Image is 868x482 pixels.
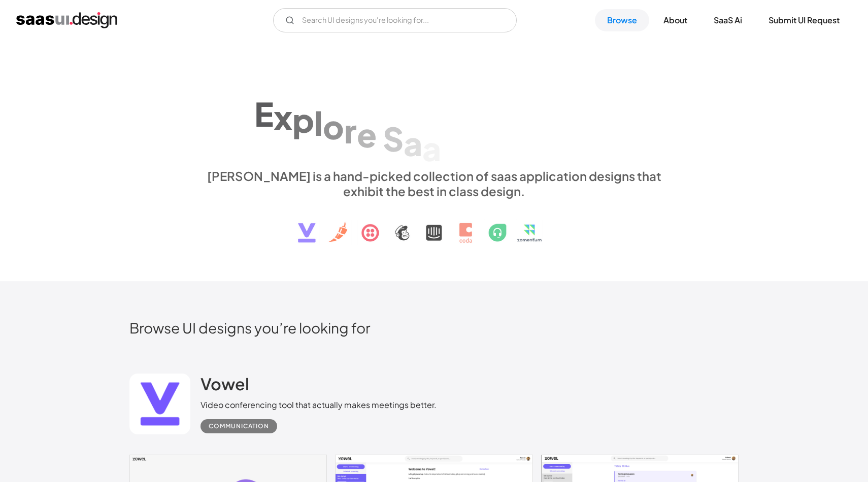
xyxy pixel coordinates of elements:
input: Search UI designs you're looking for... [273,8,517,32]
form: Email Form [273,8,517,32]
img: text, icon, saas logo [280,199,588,251]
div: o [323,107,344,146]
a: SaaS Ai [702,9,754,31]
div: a [404,124,422,163]
a: Vowel [201,374,249,399]
a: About [651,9,699,31]
div: p [292,100,314,139]
a: home [16,12,117,28]
div: e [357,115,377,154]
div: x [274,97,292,136]
h1: Explore SaaS UI design patterns & interactions. [201,81,667,159]
div: l [314,103,323,142]
div: S [383,119,404,158]
div: Communication [209,420,269,432]
div: E [254,94,274,133]
a: Browse [595,9,649,31]
h2: Browse UI designs you’re looking for [129,319,739,337]
div: Video conferencing tool that actually makes meetings better. [201,399,437,411]
a: Submit UI Request [756,9,852,31]
div: [PERSON_NAME] is a hand-picked collection of saas application designs that exhibit the best in cl... [201,168,667,199]
h2: Vowel [201,374,249,394]
div: r [344,110,357,150]
div: a [422,128,441,167]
